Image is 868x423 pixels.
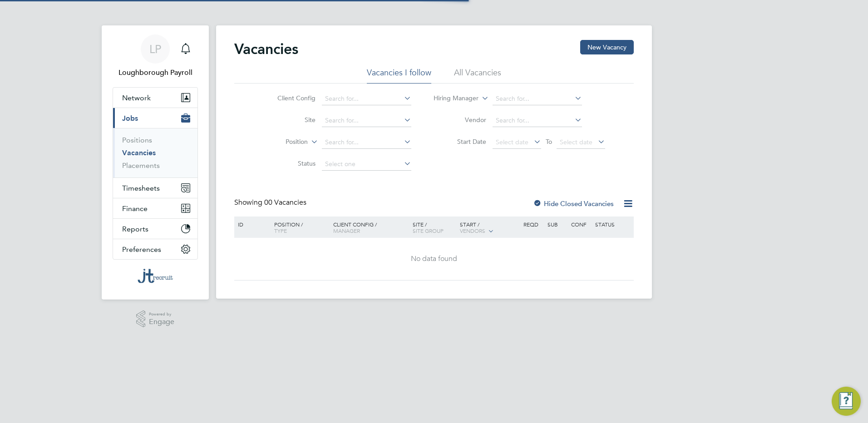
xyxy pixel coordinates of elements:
[122,148,156,157] a: Vacancies
[122,245,161,254] span: Preferences
[413,227,444,234] span: Site Group
[410,216,458,238] div: Site /
[122,184,160,192] span: Timesheets
[322,114,411,127] input: Search for...
[113,108,197,128] button: Jobs
[256,138,308,147] label: Position
[136,310,175,328] a: Powered byEngage
[434,116,486,124] label: Vendor
[263,116,316,124] label: Site
[113,198,197,218] button: Finance
[322,93,411,105] input: Search for...
[367,67,431,84] li: Vacancies I follow
[426,94,478,103] label: Hiring Manager
[113,67,198,78] span: Loughborough Payroll
[560,138,592,146] span: Select date
[274,227,287,234] span: Type
[832,387,861,416] button: Engage Resource Center
[493,114,582,127] input: Search for...
[458,216,521,239] div: Start /
[322,136,411,149] input: Search for...
[236,254,632,264] div: No data found
[122,225,148,233] span: Reports
[122,204,148,213] span: Finance
[113,269,198,283] a: Go to home page
[138,269,173,283] img: jtrecruit-logo-retina.png
[264,198,306,207] span: 00 Vacancies
[267,216,331,238] div: Position /
[122,114,138,123] span: Jobs
[434,138,486,146] label: Start Date
[331,216,410,238] div: Client Config /
[102,25,209,300] nav: Main navigation
[521,216,545,232] div: Reqd
[569,216,592,232] div: Conf
[333,227,360,234] span: Manager
[460,227,485,234] span: Vendors
[593,216,632,232] div: Status
[263,159,316,167] label: Status
[113,88,197,108] button: Network
[149,43,161,55] span: LP
[234,198,308,207] div: Showing
[122,161,160,170] a: Placements
[263,94,316,102] label: Client Config
[454,67,501,84] li: All Vacancies
[113,219,197,239] button: Reports
[122,93,151,102] span: Network
[533,199,614,208] label: Hide Closed Vacancies
[113,34,198,78] a: LPLoughborough Payroll
[122,136,152,144] a: Positions
[493,93,582,105] input: Search for...
[113,128,197,177] div: Jobs
[545,216,569,232] div: Sub
[236,216,267,232] div: ID
[149,318,174,326] span: Engage
[496,138,528,146] span: Select date
[113,239,197,259] button: Preferences
[234,40,298,58] h2: Vacancies
[149,310,174,318] span: Powered by
[113,178,197,198] button: Timesheets
[543,136,555,148] span: To
[580,40,634,54] button: New Vacancy
[322,158,411,171] input: Select one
